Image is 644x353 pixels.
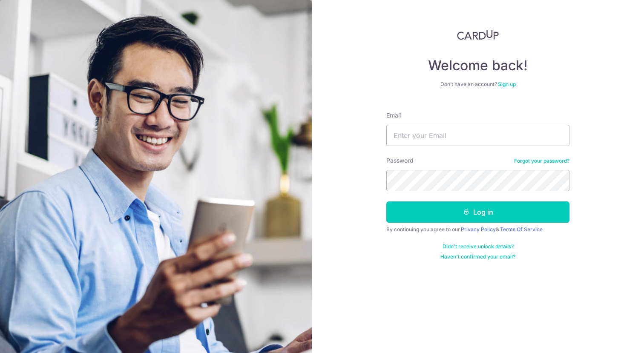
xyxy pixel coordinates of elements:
[514,158,569,164] a: Forgot your password?
[443,243,514,250] a: Didn't receive unlock details?
[498,81,516,87] a: Sign up
[386,156,414,165] label: Password
[386,57,569,74] h4: Welcome back!
[461,226,496,232] a: Privacy Policy
[386,81,569,88] div: Don’t have an account?
[500,226,543,232] a: Terms Of Service
[386,125,569,146] input: Enter your Email
[386,111,401,120] label: Email
[386,201,569,223] button: Log in
[457,30,499,40] img: CardUp Logo
[440,253,515,260] a: Haven't confirmed your email?
[386,226,569,233] div: By continuing you agree to our &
